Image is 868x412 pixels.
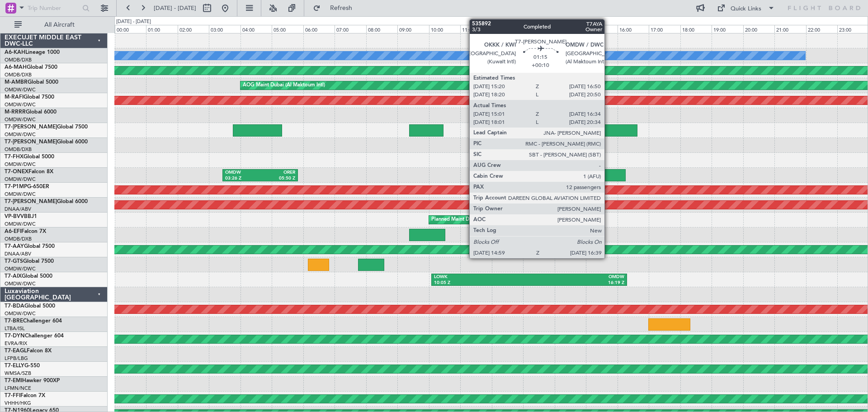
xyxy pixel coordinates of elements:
a: M-RRRRGlobal 6000 [5,109,57,115]
a: T7-FHXGlobal 5000 [5,154,54,160]
a: OMDB/DXB [5,71,32,78]
div: 07:00 [335,25,366,33]
div: 00:00 [115,25,146,33]
span: T7-ELLY [5,363,24,369]
div: 12:00 [492,25,523,33]
a: OMDW/DWC [5,280,36,287]
a: T7-EMIHawker 900XP [5,378,60,384]
div: 18:00 [680,25,712,33]
a: T7-ELLYG-550 [5,363,40,369]
span: T7-AIX [5,274,22,279]
span: A6-KAH [5,50,25,55]
a: T7-AIXGlobal 5000 [5,274,52,279]
span: A6-EFI [5,229,21,234]
span: Refresh [322,5,360,11]
a: LFMN/NCE [5,385,31,392]
a: T7-DYNChallenger 604 [5,333,64,339]
a: A6-KAHLineage 1000 [5,50,60,55]
a: T7-BREChallenger 604 [5,318,62,324]
div: 10:00 [429,25,460,33]
a: T7-P1MPG-650ER [5,184,49,189]
div: 08:00 [366,25,397,33]
span: T7-FHX [5,154,24,160]
span: VP-BVV [5,214,24,219]
span: T7-P1MP [5,184,27,189]
div: 16:00 [618,25,649,33]
span: T7-[PERSON_NAME] [5,124,57,130]
a: T7-AAYGlobal 7500 [5,244,55,249]
span: M-RRRR [5,109,26,115]
span: T7-[PERSON_NAME] [5,139,57,145]
div: 22:00 [806,25,837,33]
a: A6-MAHGlobal 7500 [5,65,57,70]
a: M-AMBRGlobal 5000 [5,80,58,85]
span: T7-[PERSON_NAME] [5,199,57,204]
a: A6-EFIFalcon 7X [5,229,46,234]
a: OMDW/DWC [5,176,36,183]
div: OMDW [225,170,260,176]
span: All Aircraft [24,22,95,28]
span: T7-EAGL [5,348,27,354]
div: 09:00 [397,25,429,33]
a: DNAA/ABV [5,251,31,257]
a: T7-EAGLFalcon 8X [5,348,52,354]
div: ORER [260,170,295,176]
div: OMDW [529,274,624,280]
div: [DATE] - [DATE] [116,18,151,26]
div: 14:00 [555,25,586,33]
div: 10:05 Z [434,280,529,286]
a: OMDW/DWC [5,101,36,108]
span: T7-DYN [5,333,25,339]
span: T7-GTS [5,259,23,264]
a: OMDW/DWC [5,116,36,123]
div: 01:00 [146,25,177,33]
a: OMDB/DXB [5,146,32,153]
span: T7-BRE [5,318,23,324]
a: T7-[PERSON_NAME]Global 6000 [5,139,88,145]
span: A6-MAH [5,65,27,70]
a: LTBA/ISL [5,325,25,332]
div: 11:00 [460,25,491,33]
div: 20:00 [743,25,774,33]
a: OMDW/DWC [5,86,36,93]
span: T7-AAY [5,244,24,249]
span: T7-BDA [5,303,24,309]
div: 19:00 [712,25,743,33]
div: 04:00 [241,25,272,33]
a: VHHH/HKG [5,400,31,407]
div: 13:00 [523,25,554,33]
a: OMDW/DWC [5,221,36,227]
a: LFPB/LBG [5,355,28,362]
a: OMDW/DWC [5,131,36,138]
div: 21:00 [774,25,806,33]
div: 05:00 [272,25,303,33]
button: Refresh [309,1,363,15]
a: OMDW/DWC [5,191,36,198]
a: T7-[PERSON_NAME]Global 6000 [5,199,88,204]
a: VP-BVVBBJ1 [5,214,37,219]
a: OMDW/DWC [5,161,36,168]
button: Quick Links [712,1,779,15]
a: OMDW/DWC [5,265,36,272]
span: T7-EMI [5,378,22,384]
div: 02:00 [178,25,209,33]
a: T7-[PERSON_NAME]Global 7500 [5,124,88,130]
span: M-AMBR [5,80,28,85]
a: OMDW/DWC [5,310,36,317]
a: DNAA/ABV [5,206,31,213]
div: 03:26 Z [225,175,260,182]
div: 03:00 [209,25,240,33]
div: 15:00 [586,25,617,33]
span: T7-ONEX [5,169,28,175]
a: T7-GTSGlobal 7500 [5,259,54,264]
a: M-RAFIGlobal 7500 [5,95,54,100]
button: All Aircraft [10,18,98,32]
a: T7-ONEXFalcon 8X [5,169,53,175]
a: T7-FFIFalcon 7X [5,393,45,398]
div: AOG Maint Dubai (Al Maktoum Intl) [243,79,325,92]
span: T7-FFI [5,393,20,398]
a: WMSA/SZB [5,370,31,377]
a: OMDB/DXB [5,57,32,63]
div: 17:00 [649,25,680,33]
span: [DATE] - [DATE] [154,4,196,12]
